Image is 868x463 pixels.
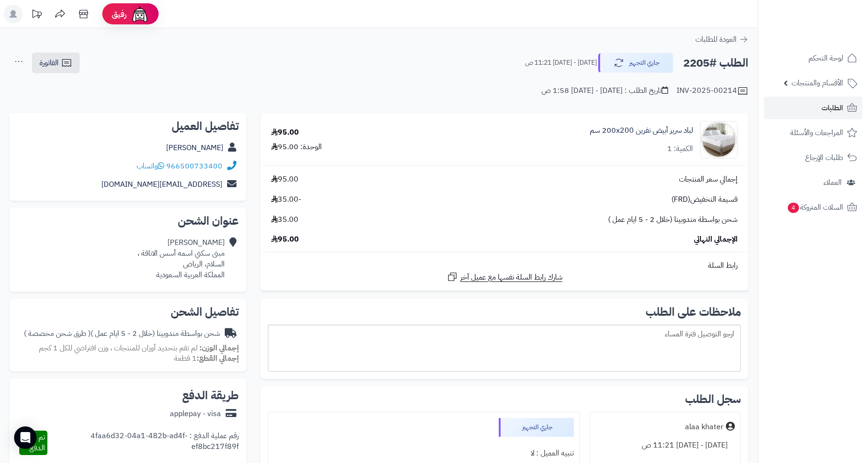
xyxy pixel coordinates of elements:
h2: ملاحظات على الطلب [268,306,741,318]
a: الطلبات [764,97,862,119]
span: 4 [788,203,799,213]
span: لم تقم بتحديد أوزان للمنتجات ، وزن افتراضي للكل 1 كجم [39,342,198,354]
a: طلبات الإرجاع [764,146,862,169]
div: تنبيه العميل : لا [274,444,574,463]
div: INV-2025-00214 [677,85,748,97]
span: الأقسام والمنتجات [792,76,843,90]
span: 95.00 [271,174,298,185]
span: 35.00 [271,214,298,225]
h2: الطلب #2205 [683,53,748,73]
span: العودة للطلبات [695,34,737,45]
a: لوحة التحكم [764,47,862,69]
span: السلات المتروكة [787,201,843,214]
span: -35.00 [271,194,301,205]
h2: تفاصيل الشحن [17,306,239,318]
a: العملاء [764,171,862,194]
div: تاريخ الطلب : [DATE] - [DATE] 1:58 ص [541,85,668,96]
a: [EMAIL_ADDRESS][DOMAIN_NAME] [101,179,222,190]
h2: طريقة الدفع [182,390,239,401]
div: alaa khater [685,422,723,433]
span: قسيمة التخفيض(FRD) [671,194,738,205]
a: تحديثات المنصة [25,5,48,26]
div: جاري التجهيز [499,418,574,437]
a: [PERSON_NAME] [166,142,223,153]
div: 95.00 [271,127,299,138]
div: رابط السلة [264,260,745,271]
span: لوحة التحكم [808,52,843,65]
div: [DATE] - [DATE] 11:21 ص [595,436,735,455]
span: طلبات الإرجاع [805,151,843,164]
h2: عنوان الشحن [17,215,239,227]
a: الفاتورة [32,53,80,73]
span: تم الدفع [30,432,45,454]
span: الفاتورة [39,57,59,68]
span: الإجمالي النهائي [694,234,738,245]
img: logo-2.png [804,26,859,46]
h2: تفاصيل العميل [17,121,239,132]
span: رفيق [112,8,127,20]
a: شارك رابط السلة نفسها مع عميل آخر [447,271,563,283]
img: ai-face.png [130,5,149,23]
a: السلات المتروكة4 [764,196,862,219]
div: [PERSON_NAME] مبنى سكني اسمه أسس الاناقة ، السلام، الرياض المملكة العربية السعودية [137,237,225,280]
a: العودة للطلبات [695,34,748,45]
span: شحن بواسطة مندوبينا (خلال 2 - 5 ايام عمل ) [608,214,738,225]
small: 1 قطعة [174,353,239,364]
span: شارك رابط السلة نفسها مع عميل آخر [460,272,563,283]
div: ارجو التوصيل فترة المساء [268,325,741,372]
small: [DATE] - [DATE] 11:21 ص [525,58,597,68]
h3: سجل الطلب [685,394,741,405]
div: applepay - visa [170,409,221,419]
span: الطلبات [822,101,843,114]
span: المراجعات والأسئلة [790,126,843,139]
div: Open Intercom Messenger [14,426,37,449]
a: المراجعات والأسئلة [764,121,862,144]
a: لباد سرير أبيض نفرين 200x200 سم [590,125,693,136]
strong: إجمالي القطع: [197,353,239,364]
div: شحن بواسطة مندوبينا (خلال 2 - 5 ايام عمل ) [24,328,220,339]
div: الكمية: 1 [667,144,693,154]
div: الوحدة: 95.00 [271,142,322,152]
span: 95.00 [271,234,299,245]
a: 966500733400 [166,160,222,172]
span: ( طرق شحن مخصصة ) [24,328,91,339]
button: جاري التجهيز [598,53,673,73]
div: رقم عملية الدفع : 4faa6d32-04a1-482b-ad4f-ef8bc217f89f [47,431,239,455]
span: إجمالي سعر المنتجات [679,174,738,185]
img: 1733125673-220107020015-90x90.jpg [700,121,737,159]
strong: إجمالي الوزن: [199,342,239,354]
a: واتساب [137,160,164,172]
span: العملاء [823,176,842,189]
